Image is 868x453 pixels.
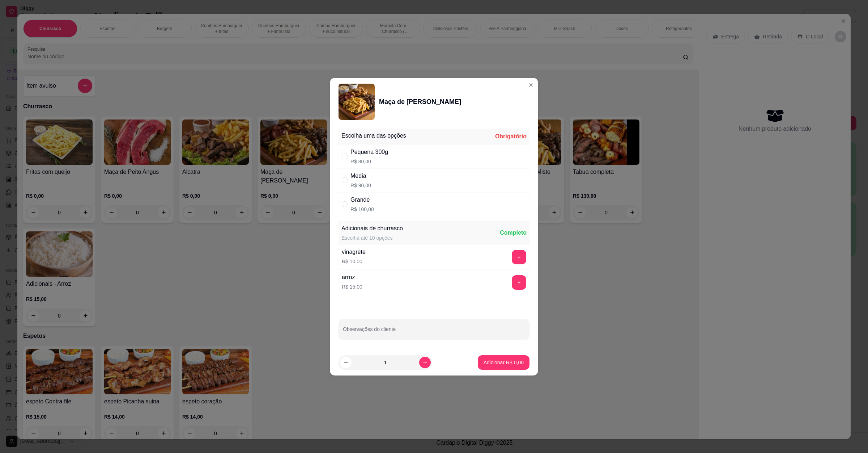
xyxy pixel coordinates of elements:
div: Media [350,172,371,180]
div: Grande [350,196,374,204]
p: R$ 80,00 [350,158,388,165]
p: R$ 15,00 [342,283,362,290]
button: decrease-product-quantity [340,357,352,368]
div: Completo [500,228,527,237]
p: R$ 100,00 [350,206,374,213]
div: Maça de [PERSON_NAME] [379,97,461,107]
div: arroz [342,273,362,282]
div: Obrigatório [495,132,527,141]
div: vinagrete [342,248,366,256]
button: increase-product-quantity [419,357,431,368]
div: Pequena 300g [350,148,388,156]
div: Escolha uma das opções [341,131,406,140]
p: R$ 10,00 [342,258,366,265]
button: Close [525,79,537,91]
div: Escolha até 10 opções [341,234,403,242]
input: Observações do cliente [343,328,525,336]
button: add [512,250,526,264]
p: R$ 90,00 [350,182,371,189]
div: Adicionais de churrasco [341,224,403,233]
img: product-image [339,84,375,120]
button: add [512,275,526,290]
button: Adicionar R$ 0,00 [478,355,529,370]
p: Adicionar R$ 0,00 [484,359,524,366]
